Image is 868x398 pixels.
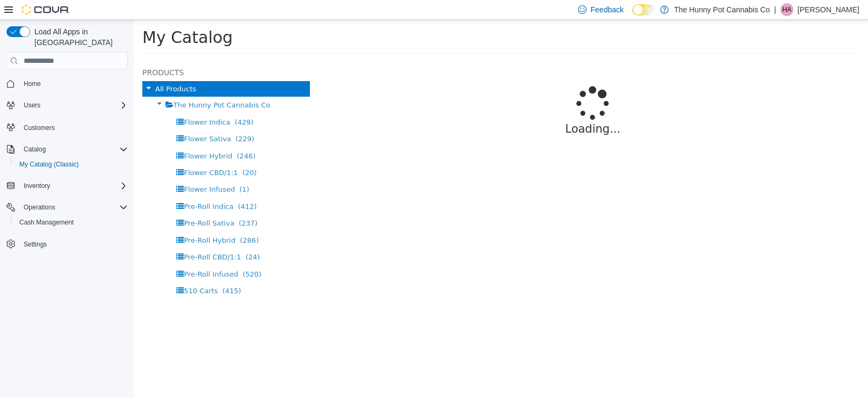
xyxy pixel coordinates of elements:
img: Cova [21,4,70,15]
span: Feedback [591,4,624,15]
p: [PERSON_NAME] [798,3,859,16]
span: Load All Apps in [GEOGRAPHIC_DATA] [30,26,128,48]
span: (286) [106,216,125,225]
span: My Catalog (Classic) [15,158,128,171]
span: Flower CBD/1:1 [49,149,103,157]
button: Settings [2,236,132,252]
span: 510 Carts [49,267,83,275]
span: Cash Management [15,216,128,229]
span: Operations [19,201,128,214]
span: HA [783,3,792,16]
span: Cash Management [19,218,74,227]
a: My Catalog (Classic) [15,158,83,171]
span: Catalog [19,143,128,156]
span: Users [24,101,40,110]
span: Flower Hybrid [49,132,98,140]
a: Settings [19,238,51,251]
span: Pre-Roll Sativa [49,199,100,207]
span: (429) [100,98,119,106]
span: Home [24,79,41,88]
button: Catalog [19,143,50,156]
span: Users [19,99,128,112]
button: Operations [19,201,60,214]
span: Settings [19,237,128,251]
span: Home [19,77,128,90]
span: Pre-Roll Indica [49,183,99,191]
p: | [774,3,776,16]
span: All Products [21,65,62,73]
span: Flower Sativa [49,115,97,123]
span: (246) [103,132,121,140]
span: (1) [105,165,115,173]
span: Catalog [24,145,46,154]
span: Customers [24,124,55,132]
nav: Complex example [6,71,128,280]
span: Settings [24,240,47,249]
span: (20) [108,149,122,157]
span: (237) [104,199,123,207]
button: My Catalog (Classic) [11,157,132,172]
button: Users [2,98,132,113]
button: Home [2,76,132,91]
span: Customers [19,120,128,134]
span: (412) [104,183,122,191]
a: Cash Management [15,216,78,229]
span: (24) [111,233,126,241]
span: (415) [88,267,107,275]
span: (520) [108,250,127,258]
button: Users [19,99,45,112]
p: The Hunny Pot Cannabis Co [674,3,770,16]
span: Flower Indica [49,98,96,106]
span: Flower Infused [49,165,100,173]
span: (229) [101,115,120,123]
span: My Catalog [8,8,98,27]
button: Inventory [19,179,54,192]
div: Hanna Anderson [780,3,793,16]
button: Operations [2,200,132,215]
span: Pre-Roll Infused [49,250,104,258]
span: Pre-Roll Hybrid [49,216,101,225]
span: Operations [24,203,55,212]
span: My Catalog (Classic) [19,160,79,169]
p: Loading... [224,101,694,118]
span: Inventory [24,182,50,190]
button: Cash Management [11,215,132,230]
a: Customers [19,121,59,134]
h5: Products [8,46,176,59]
button: Customers [2,119,132,135]
a: Home [19,77,45,90]
span: Inventory [19,179,128,192]
button: Inventory [2,178,132,193]
span: The Hunny Pot Cannabis Co [39,81,136,89]
span: Pre-Roll CBD/1:1 [49,233,106,241]
input: Dark Mode [632,4,655,16]
button: Catalog [2,142,132,157]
